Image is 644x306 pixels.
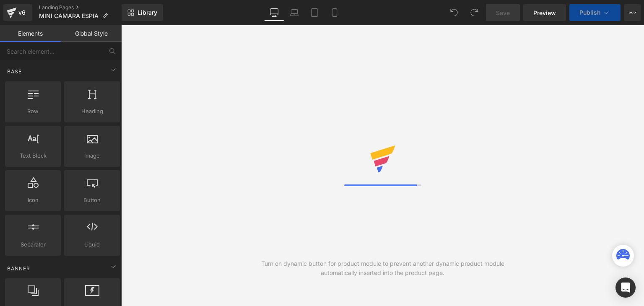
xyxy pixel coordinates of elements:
button: Undo [446,4,462,21]
span: Separator [8,240,58,249]
span: Row [8,107,58,116]
a: Mobile [325,4,345,21]
span: Library [138,9,157,16]
div: Open Intercom Messenger [615,277,636,298]
span: Icon [8,196,58,205]
span: Banner [6,265,31,272]
a: Landing Pages [39,4,122,11]
a: Laptop [284,4,304,21]
span: Image [67,151,117,160]
span: Base [6,67,23,75]
div: Turn on dynamic button for product module to prevent another dynamic product module automatically... [252,259,514,277]
a: Global Style [61,25,122,42]
a: Preview [523,4,566,21]
div: v6 [17,7,27,18]
button: More [624,4,641,21]
button: Publish [569,4,621,21]
span: MINI CAMARA ESPIA [39,13,99,19]
span: Publish [579,9,600,16]
span: Button [67,196,117,205]
a: v6 [3,4,32,21]
span: Heading [67,107,117,116]
a: Desktop [264,4,284,21]
span: Liquid [67,240,117,249]
span: Text Block [8,151,58,160]
a: New Library [122,4,163,21]
span: Save [496,8,510,17]
span: Preview [533,8,556,17]
button: Redo [466,4,483,21]
a: Tablet [304,4,325,21]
